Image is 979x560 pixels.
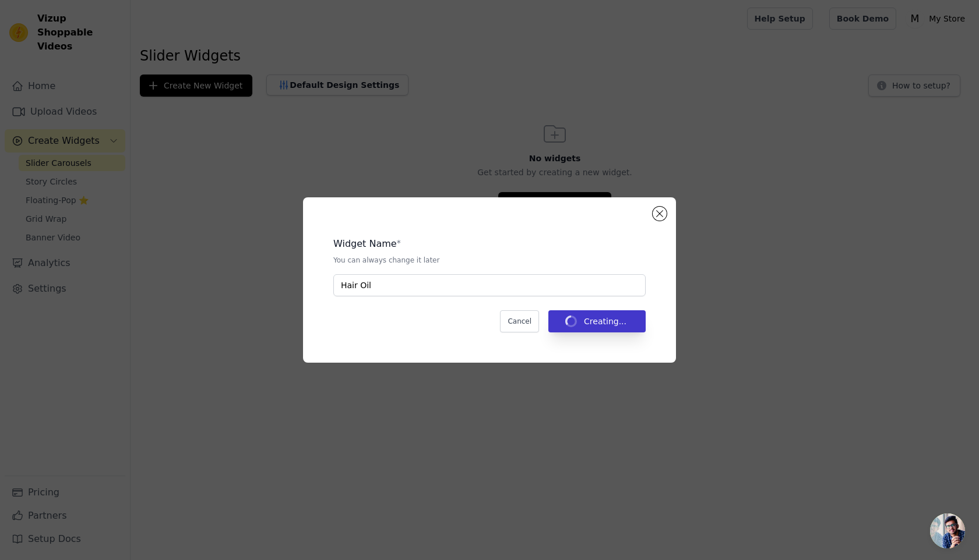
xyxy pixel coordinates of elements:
[333,237,397,251] legend: Widget Name
[333,256,646,265] p: You can always change it later
[500,310,539,332] button: Cancel
[930,513,965,548] a: Open chat
[653,207,667,221] button: Close modal
[548,310,646,332] button: Creating...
